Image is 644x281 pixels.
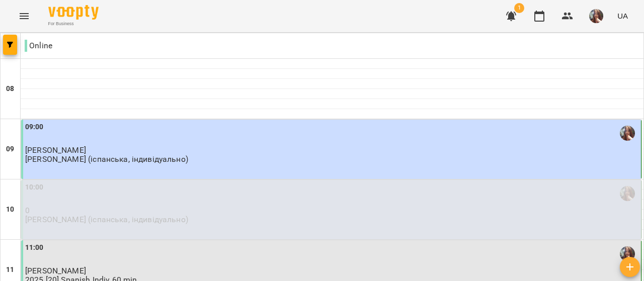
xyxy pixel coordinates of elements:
[613,7,632,25] button: UA
[25,155,188,163] p: [PERSON_NAME] (іспанська, індивідуально)
[620,126,635,141] img: Михайлик Альона Михайлівна (і)
[6,83,14,95] h6: 08
[620,246,635,261] img: Михайлик Альона Михайлівна (і)
[25,266,86,275] span: [PERSON_NAME]
[6,144,14,155] h6: 09
[620,186,635,201] img: Михайлик Альона Михайлівна (і)
[589,9,603,23] img: 0ee1f4be303f1316836009b6ba17c5c5.jpeg
[620,257,640,277] button: Створити урок
[6,264,14,275] h6: 11
[25,242,44,253] label: 11:00
[617,11,628,21] span: UA
[48,5,99,20] img: Voopty Logo
[25,215,188,224] p: [PERSON_NAME] (іспанська, індивідуально)
[25,206,639,215] p: 0
[6,204,14,215] h6: 10
[25,122,44,133] label: 09:00
[25,40,52,52] p: Online
[25,145,86,155] span: [PERSON_NAME]
[48,21,99,27] span: For Business
[25,182,44,193] label: 10:00
[12,4,36,28] button: Menu
[514,3,524,13] span: 1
